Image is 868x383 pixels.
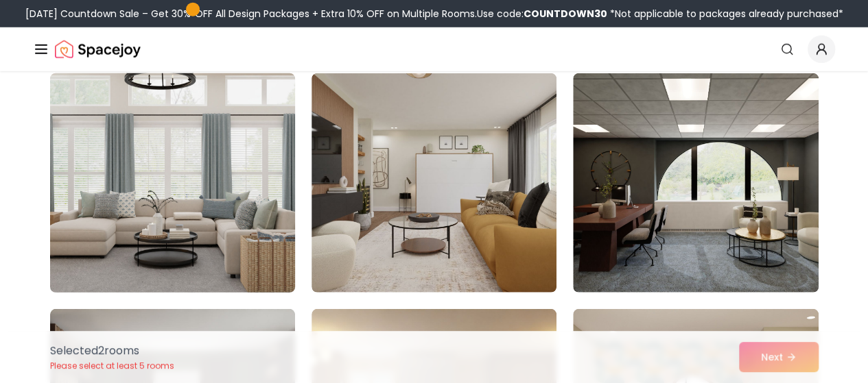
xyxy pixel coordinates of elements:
[25,7,843,21] div: [DATE] Countdown Sale – Get 30% OFF All Design Packages + Extra 10% OFF on Multiple Rooms.
[50,343,174,359] p: Selected 2 room s
[55,36,141,63] img: Spacejoy Logo
[573,73,818,293] img: Room room-24
[33,27,835,71] nav: Global
[607,7,843,21] span: *Not applicable to packages already purchased*
[312,73,556,293] img: Room room-23
[55,36,141,63] a: Spacejoy
[524,7,607,21] b: COUNTDOWN30
[44,68,301,298] img: Room room-22
[50,360,174,371] p: Please select at least 5 rooms
[477,7,607,21] span: Use code:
